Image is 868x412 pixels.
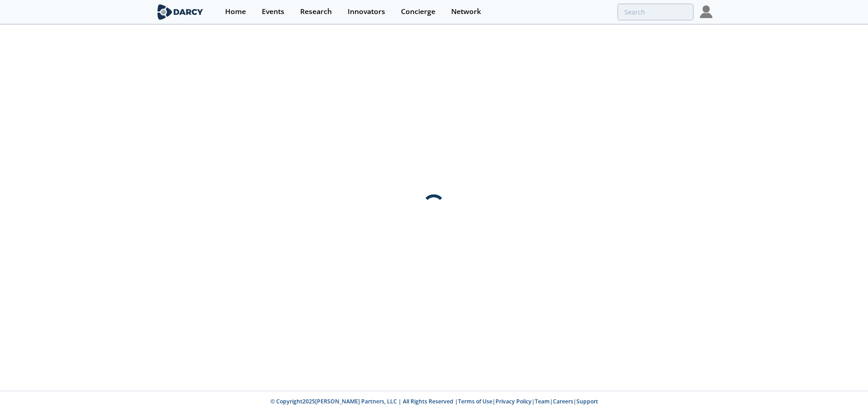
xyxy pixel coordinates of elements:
a: Careers [553,398,573,405]
a: Support [576,398,598,405]
input: Advanced Search [618,4,693,20]
a: Terms of Use [458,398,492,405]
img: Profile [700,5,712,18]
div: Network [451,8,481,15]
a: Team [535,398,550,405]
iframe: chat widget [830,376,859,403]
div: Concierge [401,8,435,15]
p: © Copyright 2025 [PERSON_NAME] Partners, LLC | All Rights Reserved | | | | | [99,398,769,406]
div: Innovators [348,8,385,15]
div: Home [225,8,246,15]
img: logo-wide.svg [156,4,205,20]
div: Events [262,8,284,15]
div: Research [300,8,332,15]
a: Privacy Policy [495,398,532,405]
